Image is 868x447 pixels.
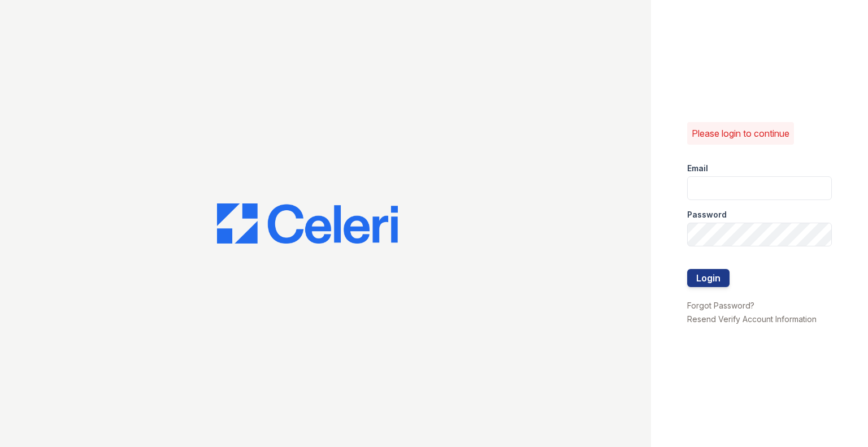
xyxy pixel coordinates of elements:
[692,127,789,140] p: Please login to continue
[687,209,727,220] label: Password
[687,301,754,310] a: Forgot Password?
[687,269,730,287] button: Login
[687,314,817,324] a: Resend Verify Account Information
[217,203,398,244] img: CE_Logo_Blue-a8612792a0a2168367f1c8372b55b34899dd931a85d93a1a3d3e32e68fde9ad4.png
[687,163,708,174] label: Email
